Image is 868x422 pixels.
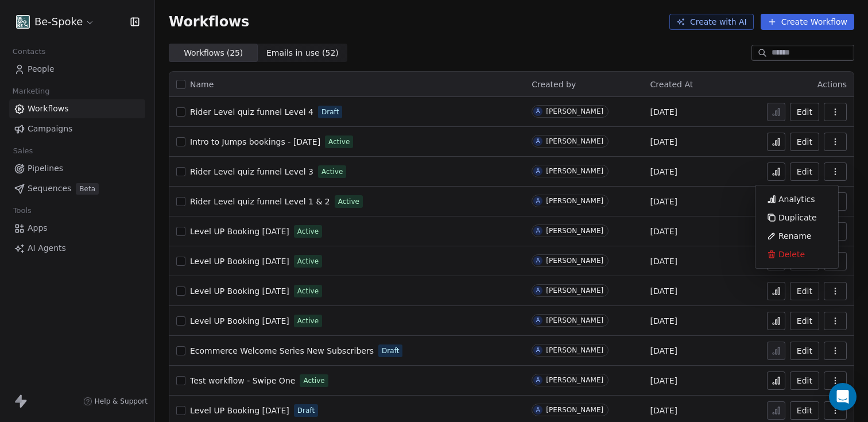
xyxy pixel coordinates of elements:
div: [PERSON_NAME] [546,376,603,384]
div: [PERSON_NAME] [546,197,603,205]
button: Edit [790,401,819,420]
a: Pipelines [9,159,145,178]
a: Level UP Booking [DATE] [190,315,289,327]
a: Rider Level quiz funnel Level 3 [190,166,313,177]
button: Create Workflow [761,14,854,30]
a: SequencesBeta [9,179,145,198]
span: Created At [650,80,693,89]
a: Level UP Booking [DATE] [190,405,289,416]
div: [PERSON_NAME] [546,137,603,145]
span: Sequences [28,183,71,195]
button: Create with AI [669,14,754,30]
span: Duplicate [778,212,817,223]
div: A [536,346,540,355]
div: [PERSON_NAME] [546,167,603,175]
a: Ecommerce Welcome Series New Subscribers [190,345,374,357]
div: [PERSON_NAME] [546,107,603,115]
span: [DATE] [650,196,677,207]
a: Level UP Booking [DATE] [190,255,289,267]
span: Marketing [7,83,55,100]
div: A [536,375,540,385]
a: Apps [9,219,145,238]
button: Edit [790,312,819,330]
span: [DATE] [650,166,677,177]
span: Active [297,316,319,326]
a: Help & Support [83,397,148,406]
span: [DATE] [650,375,677,386]
span: Active [297,256,319,266]
button: Edit [790,133,819,151]
span: Active [328,137,350,147]
a: Test workflow - Swipe One [190,375,295,386]
div: A [536,405,540,415]
span: Workflows [28,103,69,115]
span: Delete [778,249,805,260]
a: People [9,60,145,79]
span: Ecommerce Welcome Series New Subscribers [190,346,374,355]
span: Level UP Booking [DATE] [190,287,289,296]
span: Level UP Booking [DATE] [190,257,289,266]
span: Active [297,286,319,296]
span: Test workflow - Swipe One [190,376,295,385]
div: A [536,226,540,235]
div: A [536,256,540,265]
div: Open Intercom Messenger [829,383,857,411]
a: Intro to Jumps bookings - [DATE] [190,136,320,148]
span: Rider Level quiz funnel Level 4 [190,107,313,117]
span: [DATE] [650,106,677,118]
div: A [536,167,540,176]
button: Edit [790,342,819,360]
span: Rider Level quiz funnel Level 1 & 2 [190,197,330,206]
button: Edit [790,282,819,300]
span: [DATE] [650,405,677,416]
a: AI Agents [9,239,145,258]
div: A [536,196,540,206]
span: Campaigns [28,123,72,135]
span: People [28,63,55,75]
span: AI Agents [28,242,66,254]
div: A [536,316,540,325]
span: Pipelines [28,162,63,175]
a: Rider Level quiz funnel Level 4 [190,106,313,118]
span: Beta [76,183,99,195]
div: A [536,137,540,146]
span: [DATE] [650,315,677,327]
span: Emails in use ( 52 ) [266,47,339,59]
span: Level UP Booking [DATE] [190,316,289,326]
span: Tools [8,202,36,219]
a: Level UP Booking [DATE] [190,226,289,237]
span: Active [303,375,324,386]
span: [DATE] [650,226,677,237]
div: [PERSON_NAME] [546,346,603,354]
span: Actions [817,80,847,89]
span: [DATE] [650,255,677,267]
div: [PERSON_NAME] [546,257,603,265]
span: Level UP Booking [DATE] [190,406,289,415]
button: Edit [790,162,819,181]
div: [PERSON_NAME] [546,227,603,235]
div: [PERSON_NAME] [546,316,603,324]
span: Contacts [7,43,51,60]
span: Intro to Jumps bookings - [DATE] [190,137,320,146]
button: Edit [790,103,819,121]
span: Apps [28,222,48,234]
a: Edit [790,371,819,390]
span: Draft [382,346,399,356]
span: Level UP Booking [DATE] [190,227,289,236]
a: Campaigns [9,119,145,138]
div: [PERSON_NAME] [546,287,603,295]
div: [PERSON_NAME] [546,406,603,414]
span: Active [338,196,359,207]
span: [DATE] [650,136,677,148]
span: Rename [778,230,811,242]
div: A [536,107,540,116]
span: Created by [532,80,576,89]
span: Analytics [778,193,815,205]
a: Level UP Booking [DATE] [190,285,289,297]
span: Be-Spoke [34,14,83,29]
